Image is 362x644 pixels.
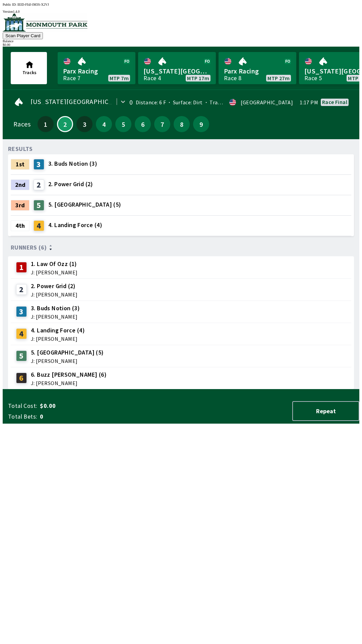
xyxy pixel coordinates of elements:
[13,121,31,127] div: Races
[11,220,29,231] div: 4th
[16,351,27,361] div: 5
[31,292,77,297] span: J: [PERSON_NAME]
[154,116,170,132] button: 7
[11,179,29,190] div: 2nd
[39,122,52,126] span: 1
[31,380,107,386] span: J: [PERSON_NAME]
[31,370,107,379] span: 6. Buzz [PERSON_NAME] (6)
[3,43,359,47] div: $ 0.00
[40,413,145,421] span: 0
[34,179,44,190] div: 2
[117,122,130,126] span: 5
[156,122,169,126] span: 7
[31,260,77,268] span: 1. Law Of Ozz (1)
[11,52,47,84] button: Tracks
[16,373,27,383] div: 6
[57,116,73,132] button: 2
[267,75,290,81] span: MTP 27m
[96,116,112,132] button: 4
[136,99,166,106] span: Distance: 6 F
[11,200,29,211] div: 3rd
[31,99,131,104] span: [US_STATE][GEOGRAPHIC_DATA]
[224,75,241,81] div: Race 8
[22,69,37,75] span: Tracks
[59,122,71,126] span: 2
[38,116,54,132] button: 1
[31,304,80,313] span: 3. Buds Notion (3)
[48,221,102,229] span: 4. Landing Force (4)
[31,326,85,335] span: 4. Landing Force (4)
[31,282,77,290] span: 2. Power Grid (2)
[16,306,27,317] div: 3
[11,245,47,250] span: Runners (6)
[11,159,29,170] div: 1st
[241,100,293,105] div: [GEOGRAPHIC_DATA]
[34,200,44,211] div: 5
[3,3,359,6] div: Public ID:
[8,146,33,152] div: RESULTS
[143,67,210,75] span: [US_STATE][GEOGRAPHIC_DATA]
[48,200,121,209] span: 5. [GEOGRAPHIC_DATA] (5)
[136,122,149,126] span: 6
[138,52,216,84] a: [US_STATE][GEOGRAPHIC_DATA]Race 4MTP 17m
[16,262,27,273] div: 1
[3,10,359,13] div: Version 1.4.0
[11,244,351,251] div: Runners (6)
[304,75,322,81] div: Race 5
[34,159,44,170] div: 3
[193,116,209,132] button: 9
[31,358,104,364] span: J: [PERSON_NAME]
[31,314,80,319] span: J: [PERSON_NAME]
[31,270,77,275] span: J: [PERSON_NAME]
[58,52,135,84] a: Parx RacingRace 7MTP 7m
[78,122,91,126] span: 3
[203,99,261,106] span: Track Condition: Fast
[63,67,130,75] span: Parx Racing
[40,402,145,410] span: $0.00
[17,3,49,6] span: IEID-FI4J-IM3S-X2VJ
[195,122,207,126] span: 9
[3,13,87,32] img: venue logo
[16,328,27,339] div: 4
[174,116,190,132] button: 8
[129,100,133,105] div: 0
[175,122,188,126] span: 8
[166,99,203,106] span: Surface: Dirt
[322,99,347,105] div: Race final
[298,407,353,415] span: Repeat
[3,39,359,43] div: Balance
[76,116,93,132] button: 3
[219,52,296,84] a: Parx RacingRace 8MTP 27m
[187,75,209,81] span: MTP 17m
[292,401,359,421] button: Repeat
[31,336,85,341] span: J: [PERSON_NAME]
[63,75,80,81] div: Race 7
[135,116,151,132] button: 6
[115,116,131,132] button: 5
[48,180,93,189] span: 2. Power Grid (2)
[48,159,97,168] span: 3. Buds Notion (3)
[8,413,37,421] span: Total Bets:
[31,348,104,357] span: 5. [GEOGRAPHIC_DATA] (5)
[3,32,43,39] button: Scan Player Card
[16,284,27,295] div: 2
[98,122,110,126] span: 4
[110,75,129,81] span: MTP 7m
[143,75,161,81] div: Race 4
[300,100,318,105] span: 1:17 PM
[224,67,291,75] span: Parx Racing
[34,220,44,231] div: 4
[8,402,37,410] span: Total Cost:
